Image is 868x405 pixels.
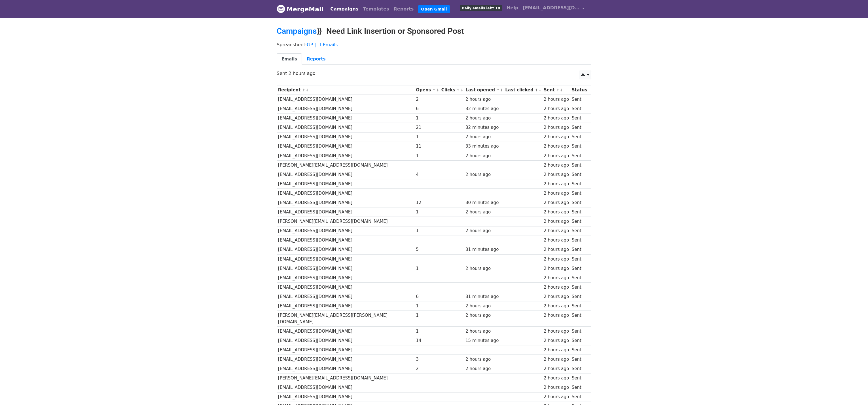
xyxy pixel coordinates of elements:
[416,96,439,103] div: 2
[520,2,587,16] a: [EMAIL_ADDRESS][DOMAIN_NAME]
[416,293,439,300] div: 6
[277,373,414,383] td: [PERSON_NAME][EMAIL_ADDRESS][DOMAIN_NAME]
[570,104,588,114] td: Sent
[361,3,391,15] a: Templates
[570,292,588,301] td: Sent
[570,179,588,189] td: Sent
[277,245,414,254] td: [EMAIL_ADDRESS][DOMAIN_NAME]
[465,337,502,344] div: 15 minutes ago
[416,265,439,272] div: 1
[277,355,414,364] td: [EMAIL_ADDRESS][DOMAIN_NAME]
[416,312,439,319] div: 1
[277,283,414,292] td: [EMAIL_ADDRESS][DOMAIN_NAME]
[416,366,439,372] div: 2
[465,96,502,103] div: 2 hours ago
[277,85,414,95] th: Recipient
[465,312,502,319] div: 2 hours ago
[544,394,569,400] div: 2 hours ago
[544,143,569,150] div: 2 hours ago
[570,355,588,364] td: Sent
[465,328,502,335] div: 2 hours ago
[458,2,504,14] a: Daily emails left: 10
[504,85,542,95] th: Last clicked
[436,88,439,92] a: ↓
[570,392,588,402] td: Sent
[416,153,439,159] div: 1
[277,179,414,189] td: [EMAIL_ADDRESS][DOMAIN_NAME]
[504,2,520,14] a: Help
[544,171,569,178] div: 2 hours ago
[570,283,588,292] td: Sent
[416,106,439,112] div: 6
[277,26,317,36] a: Campaigns
[306,88,309,92] a: ↓
[544,312,569,319] div: 2 hours ago
[544,347,569,353] div: 2 hours ago
[465,356,502,363] div: 2 hours ago
[465,134,502,140] div: 2 hours ago
[544,200,569,206] div: 2 hours ago
[544,356,569,363] div: 2 hours ago
[570,160,588,170] td: Sent
[544,337,569,344] div: 2 hours ago
[465,265,502,272] div: 2 hours ago
[570,273,588,282] td: Sent
[302,88,305,92] a: ↑
[544,375,569,381] div: 2 hours ago
[570,114,588,123] td: Sent
[277,170,414,179] td: [EMAIL_ADDRESS][DOMAIN_NAME]
[570,198,588,207] td: Sent
[544,303,569,309] div: 2 hours ago
[460,88,463,92] a: ↓
[277,226,414,236] td: [EMAIL_ADDRESS][DOMAIN_NAME]
[570,326,588,336] td: Sent
[277,273,414,282] td: [EMAIL_ADDRESS][DOMAIN_NAME]
[544,115,569,121] div: 2 hours ago
[416,337,439,344] div: 14
[277,207,414,217] td: [EMAIL_ADDRESS][DOMAIN_NAME]
[416,143,439,150] div: 11
[277,42,591,48] p: Spreadsheet:
[570,245,588,254] td: Sent
[277,114,414,123] td: [EMAIL_ADDRESS][DOMAIN_NAME]
[542,85,570,95] th: Sent
[277,70,591,76] p: Sent 2 hours ago
[465,124,502,131] div: 32 minutes ago
[544,284,569,291] div: 2 hours ago
[460,5,502,11] span: Daily emails left: 10
[465,228,502,234] div: 2 hours ago
[544,265,569,272] div: 2 hours ago
[544,181,569,187] div: 2 hours ago
[570,301,588,311] td: Sent
[570,336,588,345] td: Sent
[496,88,499,92] a: ↑
[570,170,588,179] td: Sent
[465,293,502,300] div: 31 minutes ago
[544,96,569,103] div: 2 hours ago
[544,218,569,225] div: 2 hours ago
[570,254,588,264] td: Sent
[465,106,502,112] div: 32 minutes ago
[544,328,569,335] div: 2 hours ago
[544,162,569,169] div: 2 hours ago
[539,88,542,92] a: ↓
[277,336,414,345] td: [EMAIL_ADDRESS][DOMAIN_NAME]
[277,311,414,327] td: [PERSON_NAME][EMAIL_ADDRESS][PERSON_NAME][DOMAIN_NAME]
[277,104,414,114] td: [EMAIL_ADDRESS][DOMAIN_NAME]
[570,345,588,355] td: Sent
[523,5,579,11] span: [EMAIL_ADDRESS][DOMAIN_NAME]
[570,373,588,383] td: Sent
[570,226,588,236] td: Sent
[433,88,436,92] a: ↑
[535,88,538,92] a: ↑
[570,236,588,245] td: Sent
[465,246,502,253] div: 31 minutes ago
[544,106,569,112] div: 2 hours ago
[328,3,361,15] a: Campaigns
[465,115,502,121] div: 2 hours ago
[570,264,588,273] td: Sent
[570,123,588,132] td: Sent
[416,246,439,253] div: 5
[416,134,439,140] div: 1
[544,124,569,131] div: 2 hours ago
